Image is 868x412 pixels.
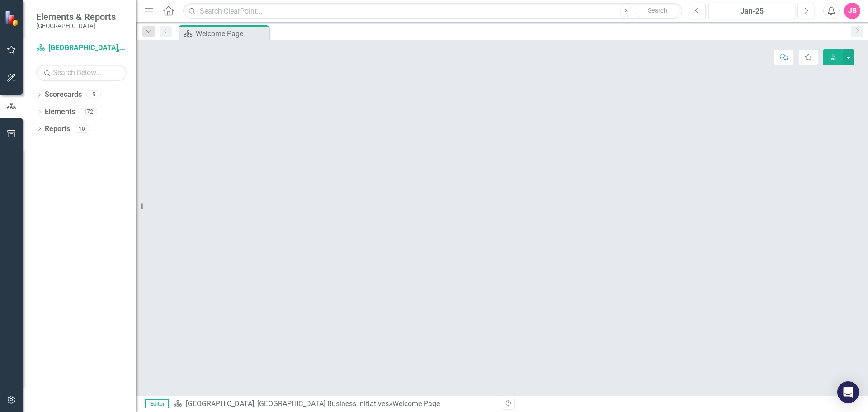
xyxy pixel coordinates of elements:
div: 5 [86,91,101,99]
span: Editor [145,399,169,408]
img: ClearPoint Strategy [5,10,20,26]
span: Search [648,7,667,14]
a: Scorecards [45,90,82,100]
div: Jan-25 [712,6,792,17]
a: Reports [45,124,70,134]
div: Open Intercom Messenger [837,381,859,403]
span: Elements & Reports [36,11,116,22]
input: Search Below... [36,65,127,81]
button: Jan-25 [708,3,795,19]
small: [GEOGRAPHIC_DATA] [36,22,116,29]
div: Welcome Page [196,28,267,39]
button: Search [635,5,680,17]
a: [GEOGRAPHIC_DATA], [GEOGRAPHIC_DATA] Business Initiatives [36,43,127,53]
div: Welcome Page [392,399,440,408]
input: Search ClearPoint... [183,3,682,19]
button: JB [844,3,860,19]
div: » [173,399,495,409]
div: 172 [80,108,97,116]
a: Elements [45,107,75,117]
div: 10 [75,125,89,133]
a: [GEOGRAPHIC_DATA], [GEOGRAPHIC_DATA] Business Initiatives [186,399,389,408]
